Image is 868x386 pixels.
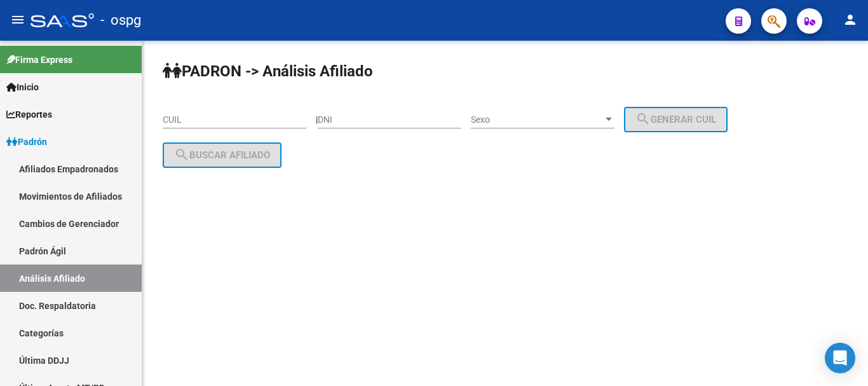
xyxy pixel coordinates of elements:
[163,62,373,80] strong: PADRON -> Análisis Afiliado
[10,12,25,27] mat-icon: menu
[471,114,603,125] span: Sexo
[6,80,39,94] span: Inicio
[174,149,270,161] span: Buscar afiliado
[6,135,47,149] span: Padrón
[316,114,737,125] div: |
[163,142,281,168] button: Buscar afiliado
[635,111,651,127] mat-icon: search
[635,114,716,125] span: Generar CUIL
[6,107,52,121] span: Reportes
[6,53,72,67] span: Firma Express
[100,6,141,34] span: - ospg
[624,107,728,132] button: Generar CUIL
[825,343,855,373] div: Open Intercom Messenger
[843,12,858,27] mat-icon: person
[174,147,189,162] mat-icon: search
